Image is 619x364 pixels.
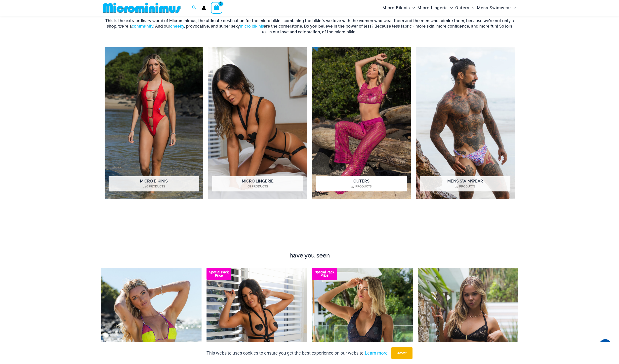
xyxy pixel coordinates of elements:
span: Outers [455,1,469,14]
span: Menu Toggle [410,1,415,14]
span: Menu Toggle [448,1,453,14]
h4: have you seen [101,252,518,259]
mark: 47 Products [316,184,407,189]
a: community [132,24,153,29]
a: Search icon link [192,5,197,11]
a: Visit product category Micro Bikinis [105,47,204,199]
button: Accept [391,347,413,359]
iframe: TrustedSite Certified [105,212,515,249]
h2: Outers [316,176,407,192]
h6: This is the extraordinary world of Microminimus, the ultimate destination for the micro bikini, c... [105,18,515,35]
img: MM SHOP LOGO FLAT [101,2,183,13]
mark: 68 Products [212,184,303,189]
span: Mens Swimwear [477,1,511,14]
a: Micro LingerieMenu ToggleMenu Toggle [416,1,454,14]
a: OutersMenu ToggleMenu Toggle [454,1,476,14]
span: Menu Toggle [469,1,474,14]
span: Micro Lingerie [417,1,448,14]
img: Micro Lingerie [208,47,307,199]
a: Mens SwimwearMenu ToggleMenu Toggle [476,1,517,14]
img: Mens Swimwear [416,47,515,199]
b: Special Pack Price [312,271,337,277]
a: Learn more [365,350,388,356]
a: Visit product category Outers [312,47,411,199]
a: cheeky [170,24,184,29]
img: Outers [312,47,411,199]
a: Account icon link [202,6,206,10]
h2: Mens Swimwear [420,176,510,192]
img: Micro Bikinis [105,47,204,199]
nav: Site Navigation [380,1,518,15]
h2: Micro Bikinis [109,176,199,192]
mark: 27 Products [420,184,510,189]
h2: Micro Lingerie [212,176,303,192]
a: View Shopping Cart, empty [211,2,222,13]
a: Micro BikinisMenu ToggleMenu Toggle [381,1,416,14]
a: micro bikinis [240,24,264,29]
span: Menu Toggle [511,1,516,14]
a: Visit product category Micro Lingerie [208,47,307,199]
span: Micro Bikinis [382,1,410,14]
mark: 246 Products [109,184,199,189]
p: This website uses cookies to ensure you get the best experience on our website. [206,349,388,357]
a: Visit product category Mens Swimwear [416,47,515,199]
b: Special Pack Price [206,271,231,277]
